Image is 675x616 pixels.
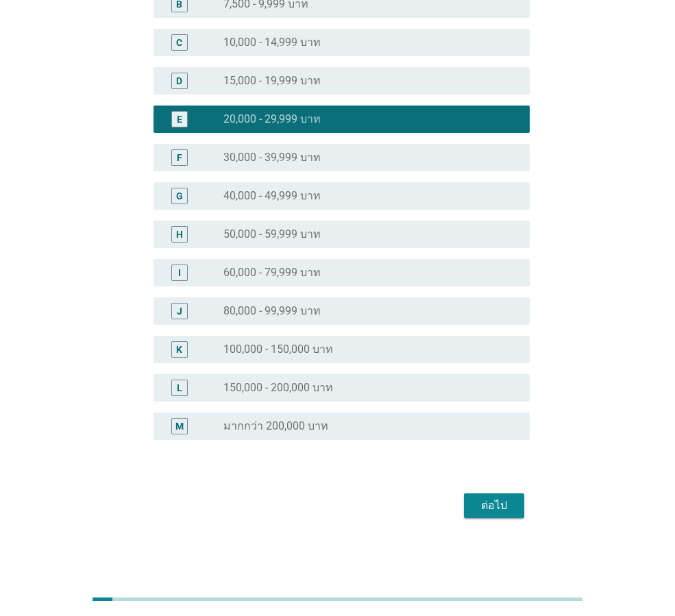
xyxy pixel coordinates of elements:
[176,73,182,88] div: D
[223,381,333,395] label: 150,000 - 200,000 บาท
[223,151,321,164] label: 30,000 - 39,999 บาท
[223,189,321,203] label: 40,000 - 49,999 บาท
[175,419,184,433] div: M
[176,188,183,203] div: G
[177,112,182,126] div: E
[223,112,321,126] label: 20,000 - 29,999 บาท
[178,265,181,280] div: I
[177,380,182,395] div: L
[223,266,321,280] label: 60,000 - 79,999 บาท
[223,74,321,88] label: 15,000 - 19,999 บาท
[223,419,328,433] label: มากกว่า 200,000 บาท
[177,304,182,318] div: J
[176,35,182,49] div: C
[223,36,321,49] label: 10,000 - 14,999 บาท
[223,343,333,356] label: 100,000 - 150,000 บาท
[464,493,524,518] button: ต่อไป
[176,342,182,356] div: K
[176,227,183,241] div: H
[223,304,321,318] label: 80,000 - 99,999 บาท
[223,227,321,241] label: 50,000 - 59,999 บาท
[177,150,182,164] div: F
[475,497,513,514] div: ต่อไป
